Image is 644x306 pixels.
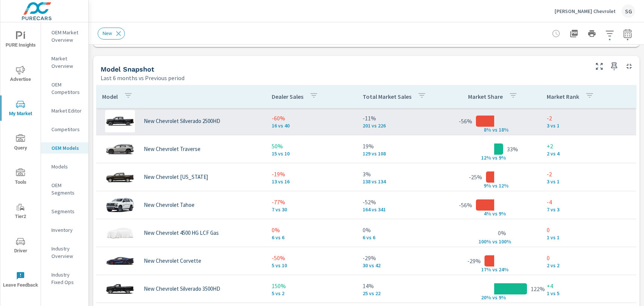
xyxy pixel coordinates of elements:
div: Segments [41,206,88,217]
p: OEM Models [51,144,82,152]
div: SG [622,4,635,18]
p: 150% [272,281,351,290]
p: s 18% [495,126,513,133]
p: 0% [272,225,351,234]
p: -2 [547,114,630,123]
span: Leave Feedback [3,271,38,290]
span: Query [3,134,38,152]
p: Market Editor [51,107,82,114]
p: -29% [363,253,442,262]
p: 0 [547,253,630,262]
p: 7 vs 30 [272,206,351,212]
div: Market Editor [41,105,88,116]
p: -19% [272,170,351,179]
p: +2 [547,142,630,151]
p: s 100% [495,238,513,245]
p: New Chevrolet 4500 HG LCF Gas [144,230,219,236]
p: 164 vs 341 [363,206,442,212]
span: Tier2 [3,203,38,221]
p: New Chevrolet [US_STATE] [144,174,208,180]
p: New Chevrolet Traverse [144,146,201,152]
span: My Market [3,100,38,118]
span: New [98,31,117,36]
p: Competitors [51,126,82,133]
p: -60% [272,114,351,123]
p: 100% v [476,238,495,245]
img: glamour [105,166,135,188]
img: glamour [105,250,135,272]
p: 9% v [476,182,495,189]
p: +4 [547,281,630,290]
button: Print Report [584,26,599,41]
p: OEM Competitors [51,81,82,96]
button: Minimize Widget [623,60,635,72]
div: OEM Market Overview [41,27,88,45]
img: glamour [105,194,135,216]
p: OEM Segments [51,182,82,196]
p: 14% [363,281,442,290]
p: 1 vs 5 [547,290,630,296]
p: 16 vs 40 [272,123,351,129]
p: Dealer Sales [272,93,303,100]
div: Inventory [41,224,88,236]
p: New Chevrolet Silverado 2500HD [144,118,220,124]
p: 3 vs 1 [547,179,630,184]
p: Market Share [468,93,503,100]
p: -2 [547,170,630,179]
p: 201 vs 226 [363,123,442,129]
p: 1 vs 1 [547,234,630,240]
p: 3 vs 1 [547,123,630,129]
p: New Chevrolet Tahoe [144,202,195,208]
p: New Chevrolet Silverado 3500HD [144,286,220,292]
button: Select Date Range [620,26,635,41]
p: Model [102,93,118,100]
p: 0% [498,228,506,237]
p: -11% [363,114,442,123]
button: Apply Filters [602,26,617,41]
p: 12% v [476,154,495,161]
p: Market Overview [51,55,82,70]
button: Make Fullscreen [593,60,605,72]
p: 13 vs 16 [272,179,351,184]
p: s 12% [495,182,513,189]
p: 5 vs 10 [272,262,351,268]
p: s 9% [495,294,513,301]
button: "Export Report to PDF" [566,26,581,41]
p: Total Market Sales [363,93,411,100]
span: Advertise [3,66,38,84]
p: 129 vs 108 [363,151,442,157]
p: 25 vs 22 [363,290,442,296]
p: -25% [469,173,482,182]
p: 122% [531,284,545,293]
img: glamour [105,110,135,132]
p: 4% v [476,210,495,217]
p: Models [51,163,82,170]
p: 3% [363,170,442,179]
span: Tools [3,168,38,187]
div: OEM Competitors [41,79,88,98]
span: PURE Insights [3,31,38,50]
p: -56% [459,117,472,126]
img: glamour [105,222,135,244]
div: nav menu [0,22,41,297]
div: OEM Segments [41,180,88,198]
p: 138 vs 134 [363,179,442,184]
p: 19% [363,142,442,151]
div: Competitors [41,124,88,135]
p: 6 vs 6 [272,234,351,240]
p: 8% v [476,126,495,133]
div: OEM Models [41,142,88,154]
div: Models [41,161,88,172]
p: 33% [507,145,518,154]
p: Segments [51,208,82,215]
span: Save this to your personalized report [608,60,620,72]
div: Market Overview [41,53,88,72]
p: [PERSON_NAME] Chevrolet [555,8,616,15]
p: -50% [272,253,351,262]
p: -77% [272,198,351,206]
p: OEM Market Overview [51,29,82,44]
p: 2 vs 2 [547,262,630,268]
p: 6 vs 6 [363,234,442,240]
span: Driver [3,237,38,255]
div: Industry Overview [41,243,88,262]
